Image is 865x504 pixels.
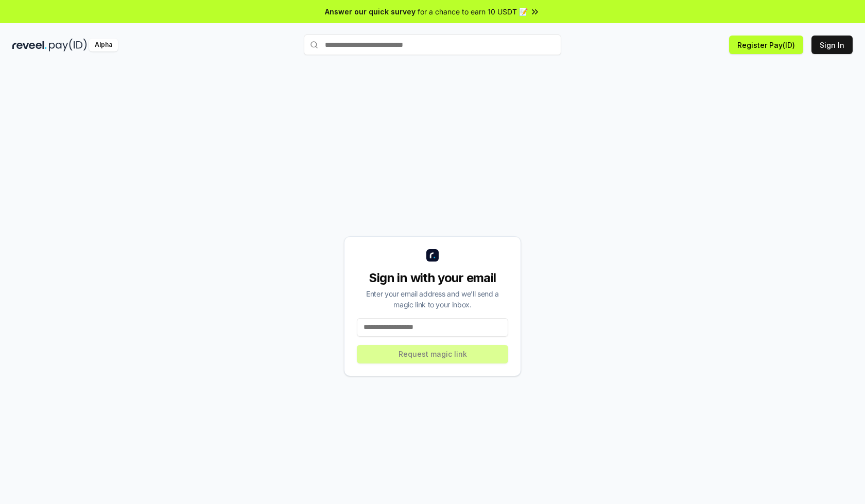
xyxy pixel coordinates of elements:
img: reveel_dark [12,39,47,51]
img: logo_small [426,249,439,262]
img: pay_id [49,39,87,51]
div: Enter your email address and we’ll send a magic link to your inbox. [357,288,508,310]
span: for a chance to earn 10 USDT 📝 [418,6,528,17]
span: Answer our quick survey [325,6,416,17]
button: Register Pay(ID) [729,36,803,54]
div: Sign in with your email [357,270,508,286]
button: Sign In [811,36,853,54]
div: Alpha [89,39,118,51]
